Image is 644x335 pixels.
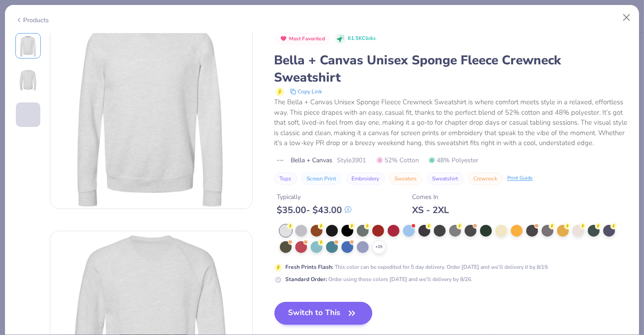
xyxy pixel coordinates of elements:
[389,172,423,185] button: Sweaters
[274,157,287,164] img: brand logo
[413,204,449,216] div: XS - 2XL
[468,172,503,185] button: Crewneck
[376,155,419,165] span: 52% Cotton
[289,36,325,41] span: Most Favorited
[508,175,533,182] div: Print Guide
[427,172,464,185] button: Sweatshirt
[286,263,334,271] strong: Fresh Prints Flash :
[277,192,351,202] div: Typically
[16,127,17,151] img: User generated content
[17,35,39,57] img: Front
[50,6,252,209] img: Front
[286,276,327,283] strong: Standard Order :
[274,97,629,148] div: The Bella + Canvas Unisex Sponge Fleece Crewneck Sweatshirt is where comfort meets style in a rel...
[17,69,39,91] img: Back
[280,35,287,42] img: Most Favorited sort
[274,302,373,325] button: Switch to This
[337,155,366,165] span: Style 3901
[286,263,549,271] div: This color can be expedited for 5 day delivery. Order [DATE] and we’ll delivery it by 8/19.
[413,192,449,202] div: Comes In
[275,33,330,45] button: Badge Button
[277,204,351,216] div: $ 35.00 - $ 43.00
[302,172,342,185] button: Screen Print
[274,172,297,185] button: Tops
[428,155,479,165] span: 48% Polyester
[291,155,333,165] span: Bella + Canvas
[618,9,635,26] button: Close
[346,172,385,185] button: Embroidery
[348,35,375,43] span: 61.5K Clicks
[375,244,382,250] span: + 15
[287,86,325,97] button: copy to clipboard
[286,275,473,283] div: Order using these colors [DATE] and we’ll delivery by 8/26.
[15,15,49,25] div: Products
[274,52,629,86] div: Bella + Canvas Unisex Sponge Fleece Crewneck Sweatshirt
